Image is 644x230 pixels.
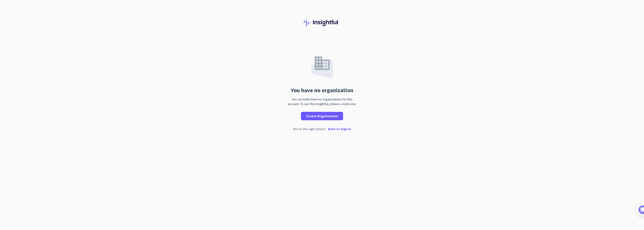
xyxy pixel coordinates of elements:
span: Create Organization [306,114,338,118]
div: You have no organization [291,88,353,93]
p: Back to Sign In [328,127,351,131]
button: Create Organization [301,112,343,120]
div: You currently have no organizations for this account. To use the Insightful, please create one. [286,97,358,106]
img: Insightful [302,19,342,26]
